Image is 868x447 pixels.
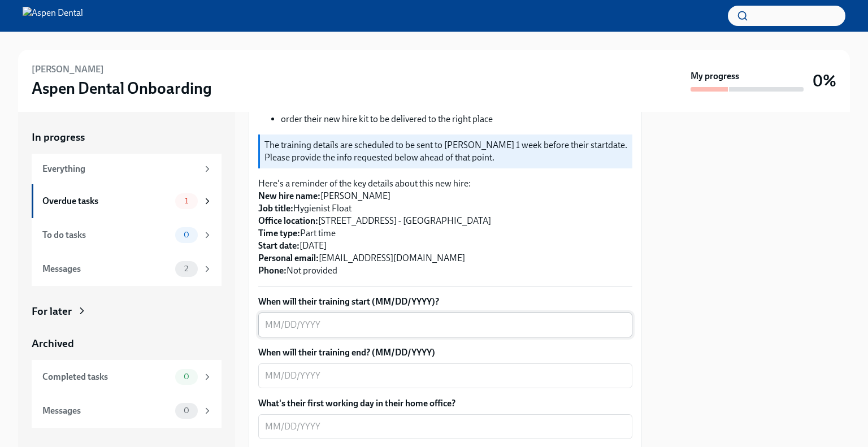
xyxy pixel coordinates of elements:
label: When will their training end? (MM/DD/YYYY) [258,346,632,359]
a: Messages2 [32,252,222,286]
span: 2 [177,264,195,273]
strong: Personal email: [258,253,319,263]
div: Overdue tasks [42,195,171,207]
label: What's their first working day in their home office? [258,397,632,410]
strong: Time type: [258,228,300,238]
a: Completed tasks0 [32,360,222,394]
div: Completed tasks [42,371,171,383]
span: 0 [177,406,196,415]
div: Messages [42,405,171,417]
strong: New hire name: [258,190,320,201]
p: Here's a reminder of the key details about this new hire: [PERSON_NAME] Hygienist Float [STREET_A... [258,177,632,277]
div: To do tasks [42,229,171,241]
h6: [PERSON_NAME] [32,63,104,76]
strong: My progress [691,70,739,83]
span: 1 [178,197,195,205]
label: When will their training start (MM/DD/YYYY)? [258,296,632,308]
li: order their new hire kit to be delivered to the right place [281,113,632,125]
a: To do tasks0 [32,218,222,252]
img: Aspen Dental [23,7,83,25]
div: Everything [42,163,198,175]
a: In progress [32,130,222,145]
h3: Aspen Dental Onboarding [32,78,212,98]
a: For later [32,304,222,319]
h3: 0% [813,71,836,91]
strong: Start date: [258,240,300,251]
span: 0 [177,372,196,381]
p: The training details are scheduled to be sent to [PERSON_NAME] 1 week before their startdate. Ple... [264,139,628,164]
strong: Job title: [258,203,293,214]
div: For later [32,304,72,319]
strong: Phone: [258,265,287,276]
div: Messages [42,263,171,275]
a: Overdue tasks1 [32,184,222,218]
strong: Office location: [258,215,318,226]
a: Messages0 [32,394,222,428]
a: Archived [32,336,222,351]
span: 0 [177,231,196,239]
a: Everything [32,154,222,184]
